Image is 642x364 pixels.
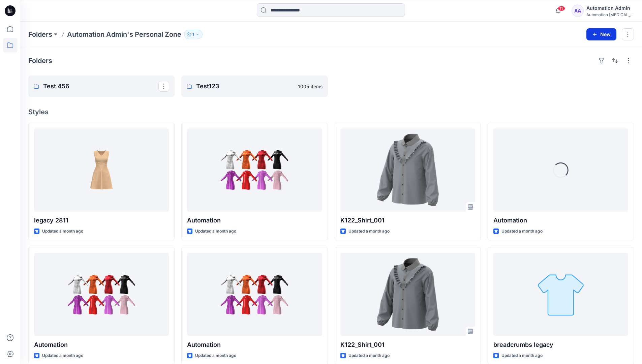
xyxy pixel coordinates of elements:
[187,340,322,350] p: Automation
[586,4,634,12] div: Automation Admin
[67,30,181,39] p: Automation Admin's Personal Zone
[42,228,83,235] p: Updated a month ago
[196,82,294,91] p: Test123
[34,253,169,336] a: Automation
[298,83,323,90] p: 1005 items
[187,253,322,336] a: Automation
[192,31,194,38] p: 1
[28,108,634,116] h4: Styles
[493,216,628,225] p: Automation
[34,340,169,350] p: Automation
[340,216,475,225] p: K122_Shirt_001
[187,216,322,225] p: Automation
[28,75,175,97] a: Test 456
[43,82,158,91] p: Test 456
[187,128,322,212] a: Automation
[340,340,475,350] p: K122_Shirt_001
[493,253,628,336] a: breadcrumbs legacy
[493,340,628,350] p: breadcrumbs legacy
[181,75,328,97] a: Test1231005 items
[586,28,616,40] button: New
[558,6,565,11] span: 11
[34,216,169,225] p: legacy 2811
[34,128,169,212] a: legacy 2811
[184,30,203,39] button: 1
[501,228,543,235] p: Updated a month ago
[42,352,83,359] p: Updated a month ago
[348,352,390,359] p: Updated a month ago
[501,352,543,359] p: Updated a month ago
[586,12,634,17] div: Automation [MEDICAL_DATA]...
[572,5,584,17] div: AA
[340,128,475,212] a: K122_Shirt_001
[28,57,52,65] h4: Folders
[340,253,475,336] a: K122_Shirt_001
[28,30,52,39] a: Folders
[348,228,390,235] p: Updated a month ago
[195,352,236,359] p: Updated a month ago
[195,228,236,235] p: Updated a month ago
